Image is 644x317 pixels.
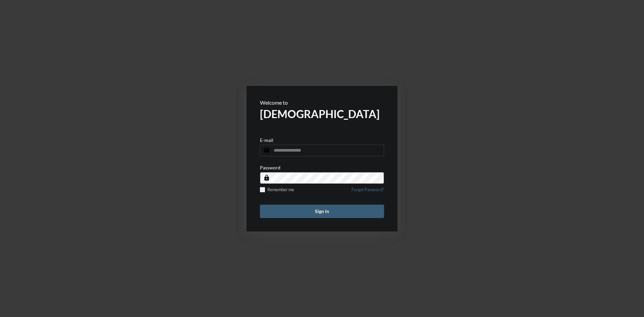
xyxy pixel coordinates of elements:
h2: [DEMOGRAPHIC_DATA] [260,107,384,120]
a: Forgot Password? [352,187,384,196]
button: Sign in [260,205,384,218]
p: Password [260,165,280,170]
p: Welcome to [260,99,384,106]
p: E-mail [260,137,273,143]
label: Remember me [260,187,294,192]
